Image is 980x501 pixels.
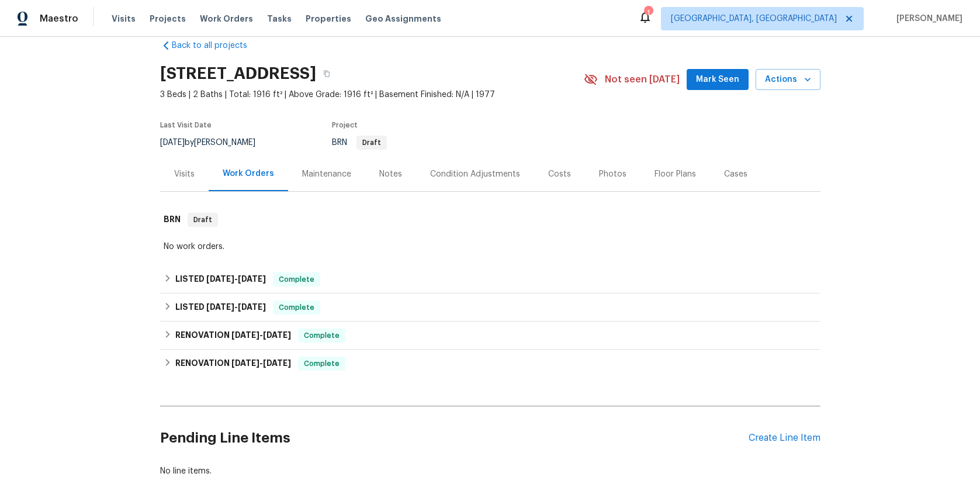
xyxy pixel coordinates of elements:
span: Geo Assignments [365,13,441,25]
span: Last Visit Date [160,122,212,129]
span: [PERSON_NAME] [892,13,962,25]
span: Complete [274,302,319,313]
span: 3 Beds | 2 Baths | Total: 1916 ft² | Above Grade: 1916 ft² | Basement Finished: N/A | 1977 [160,89,584,101]
span: - [231,331,291,339]
div: LISTED [DATE]-[DATE]Complete [160,265,820,293]
h2: Pending Line Items [160,411,749,465]
button: Mark Seen [687,69,749,91]
span: Complete [299,358,344,369]
div: No line items. [160,465,820,477]
div: Maintenance [302,168,351,180]
button: Actions [756,69,820,91]
div: LISTED [DATE]-[DATE]Complete [160,293,820,322]
div: Condition Adjustments [430,168,520,180]
span: Projects [150,13,186,25]
span: Work Orders [200,13,253,25]
div: BRN Draft [160,201,820,239]
div: Floor Plans [655,168,696,180]
span: [DATE] [206,275,234,283]
span: - [206,303,266,311]
span: Visits [112,13,136,25]
div: Costs [548,168,571,180]
span: Draft [358,139,386,146]
div: Visits [174,168,195,180]
span: [DATE] [160,139,185,147]
div: Create Line Item [749,433,820,444]
div: Cases [724,168,747,180]
div: No work orders. [164,241,817,253]
h6: BRN [164,213,181,227]
span: BRN [332,139,387,147]
span: Actions [765,72,811,87]
span: - [231,359,291,367]
span: [DATE] [231,331,259,339]
span: Properties [306,13,351,25]
span: [DATE] [238,303,266,311]
h6: LISTED [175,300,266,315]
h6: LISTED [175,272,266,286]
div: RENOVATION [DATE]-[DATE]Complete [160,322,820,350]
a: Back to all projects [160,40,272,51]
span: [DATE] [231,359,259,367]
span: Mark Seen [696,72,739,87]
div: by [PERSON_NAME] [160,136,269,150]
span: [DATE] [206,303,234,311]
span: Draft [189,214,217,226]
span: Complete [299,330,344,341]
h6: RENOVATION [175,357,291,371]
span: [GEOGRAPHIC_DATA], [GEOGRAPHIC_DATA] [671,13,837,25]
h6: RENOVATION [175,329,291,343]
div: 1 [644,7,652,19]
div: Photos [599,168,626,180]
div: Notes [379,168,402,180]
span: Complete [274,274,319,285]
h2: [STREET_ADDRESS] [160,68,316,80]
span: Not seen [DATE] [605,74,680,85]
span: [DATE] [238,275,266,283]
span: - [206,275,266,283]
span: Maestro [40,13,78,25]
span: [DATE] [263,359,291,367]
span: Project [332,122,358,129]
button: Copy Address [316,63,337,84]
div: RENOVATION [DATE]-[DATE]Complete [160,350,820,378]
div: Work Orders [223,168,274,179]
span: [DATE] [263,331,291,339]
span: Tasks [267,15,292,23]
